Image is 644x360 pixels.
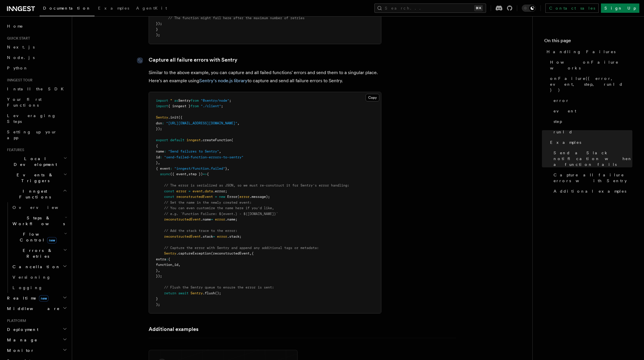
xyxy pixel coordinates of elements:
[225,217,237,221] span: .name;
[170,172,186,176] span: ({ event
[601,3,639,13] a: Sign Up
[7,55,35,60] span: Node.js
[227,195,237,199] span: Error
[221,104,223,108] span: ;
[229,98,231,103] span: ;
[10,229,68,245] button: Flow Controlnew
[39,295,49,302] span: new
[156,155,160,159] span: id
[522,5,536,12] button: Toggle dark mode
[548,137,632,148] a: Examples
[156,22,162,26] span: });
[168,257,170,261] span: {
[156,121,162,125] span: dsn
[166,257,168,261] span: :
[178,263,180,267] span: ,
[213,189,227,193] span: .error;
[10,248,63,259] span: Errors & Retries
[191,291,203,295] span: Sentry
[164,206,274,210] span: // You can even customize the name here if you'd like,
[10,215,65,227] span: Steps & Workflows
[164,195,174,199] span: const
[164,212,278,216] span: // e.g. `Function Failure: ${event.} - ${[DOMAIN_NAME]}`
[250,251,252,255] span: ,
[156,268,158,273] span: }
[168,104,191,108] span: { inngest }
[201,217,211,221] span: .name
[5,63,68,73] a: Python
[158,161,160,165] span: ,
[554,172,632,184] span: Capture all failure errors with Sentry
[205,189,213,193] span: data
[215,217,225,221] span: error
[203,189,205,193] span: .
[10,264,61,270] span: Cancellation
[10,213,68,229] button: Steps & Workflows
[554,98,569,103] span: error
[164,217,201,221] span: reconstructedEvent
[188,172,203,176] span: step })
[176,195,213,199] span: reconstructedEvent
[178,291,188,295] span: await
[193,189,203,193] span: event
[176,251,211,255] span: .captureException
[133,2,170,16] a: AgentKit
[7,113,56,124] span: Leveraging Steps
[237,195,239,199] span: (
[5,303,68,314] button: Middleware
[547,49,615,55] span: Handling Failures
[215,291,221,295] span: ();
[10,245,68,262] button: Errors & Retries
[156,115,168,119] span: Sentry
[158,268,160,273] span: ,
[174,166,225,171] span: "inngest/function.failed"
[554,150,632,167] span: Send a Slack notification when a function fails
[548,57,632,73] a: How onFailure works
[149,325,198,333] a: Additional examples
[5,306,60,311] span: Middleware
[156,166,170,171] span: { event
[5,293,68,303] button: Realtimenew
[164,251,176,255] span: Sentry
[168,16,305,20] span: // The function might fail here after the maximum number of retries
[250,195,270,199] span: .message);
[5,337,38,343] span: Manage
[203,172,207,176] span: =>
[5,156,63,167] span: Local Development
[5,78,33,83] span: Inngest tour
[5,52,68,63] a: Node.js
[156,263,178,267] span: function_id
[10,231,64,243] span: Flow Control
[5,327,38,332] span: Deployment
[149,69,381,85] p: Similar to the above example, you can capture and all failed functions' errors and send them to a...
[554,129,573,135] span: runId
[5,186,68,202] button: Inngest Functions
[5,84,68,94] a: Install the SDK
[162,121,164,125] span: :
[98,6,129,10] span: Examples
[164,246,319,250] span: // Capture the error with Sentry and append any additional tags or metadata:
[7,130,57,140] span: Setting up your app
[554,119,562,124] span: step
[544,37,632,46] h4: On this page
[227,166,229,171] span: ,
[176,189,186,193] span: error
[7,66,28,70] span: Python
[5,172,63,184] span: Events & Triggers
[43,6,91,10] span: Documentation
[551,95,632,106] a: error
[160,155,162,159] span: :
[215,195,217,199] span: =
[237,121,239,125] span: ,
[13,285,43,290] span: Logging
[164,189,174,193] span: const
[551,148,632,170] a: Send a Slack notification when a function fails
[13,205,72,210] span: Overview
[174,98,178,103] span: as
[5,348,34,353] span: Monitor
[5,21,68,31] a: Home
[219,195,225,199] span: new
[191,104,199,108] span: from
[5,335,68,345] button: Manage
[252,251,254,255] span: {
